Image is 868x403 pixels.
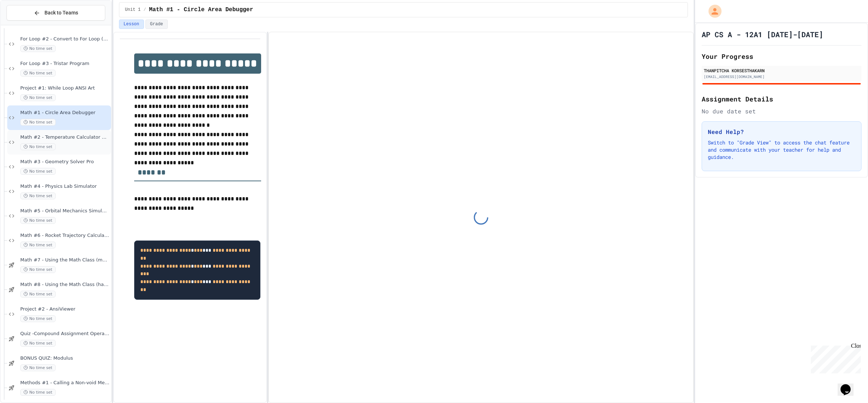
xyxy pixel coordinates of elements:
[20,36,110,42] span: For Loop #2 - Convert to For Loop (Advanced)
[701,3,723,19] div: My Account
[44,9,78,17] span: Back to Teams
[20,364,56,371] span: No time set
[702,107,861,116] div: No due date set
[20,380,110,386] span: Methods #1 - Calling a Non-void Method
[20,168,56,175] span: No time set
[7,5,105,21] button: Back to Teams
[145,19,168,29] button: Grade
[20,183,110,190] span: Math #4 - Physics Lab Simulator
[20,85,110,91] span: Project #1: While Loop ANSI Art
[20,306,110,312] span: Project #2 - AnsiViewer
[20,143,56,150] span: No time set
[20,291,56,298] span: No time set
[20,70,56,77] span: No time set
[708,139,855,161] p: Switch to "Grade View" to access the chat feature and communicate with your teacher for help and ...
[20,355,110,361] span: BONUS QUIZ: Modulus
[20,61,110,67] span: For Loop #3 - Tristar Program
[20,389,56,396] span: No time set
[20,134,110,140] span: Math #2 - Temperature Calculator Helper
[125,7,141,13] span: Unit 1
[20,217,56,224] span: No time set
[20,282,110,288] span: Math #8 - Using the Math Class (hard)
[838,374,861,396] iframe: chat widget
[144,7,146,13] span: /
[3,3,50,46] div: Chat with us now!Close
[20,257,110,263] span: Math #7 - Using the Math Class (medium)
[20,266,56,273] span: No time set
[20,159,110,165] span: Math #3 - Geometry Solver Pro
[20,331,110,337] span: Quiz -Compound Assignment Operators
[20,242,56,248] span: No time set
[702,94,861,104] h2: Assignment Details
[20,315,56,322] span: No time set
[119,19,144,29] button: Lesson
[704,67,859,74] div: THANPITCHA KORSESTHAKARN
[20,45,56,52] span: No time set
[702,51,861,61] h2: Your Progress
[808,343,861,373] iframe: chat widget
[20,208,110,214] span: Math #5 - Orbital Mechanics Simulator
[20,192,56,199] span: No time set
[704,74,859,79] div: [EMAIL_ADDRESS][DOMAIN_NAME]
[20,233,110,239] span: Math #6 - Rocket Trajectory Calculator
[702,29,823,39] h1: AP CS A - 12A1 [DATE]-[DATE]
[20,119,56,126] span: No time set
[20,94,56,101] span: No time set
[20,110,110,116] span: Math #1 - Circle Area Debugger
[149,5,253,14] span: Math #1 - Circle Area Debugger
[708,127,855,136] h3: Need Help?
[20,340,56,347] span: No time set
